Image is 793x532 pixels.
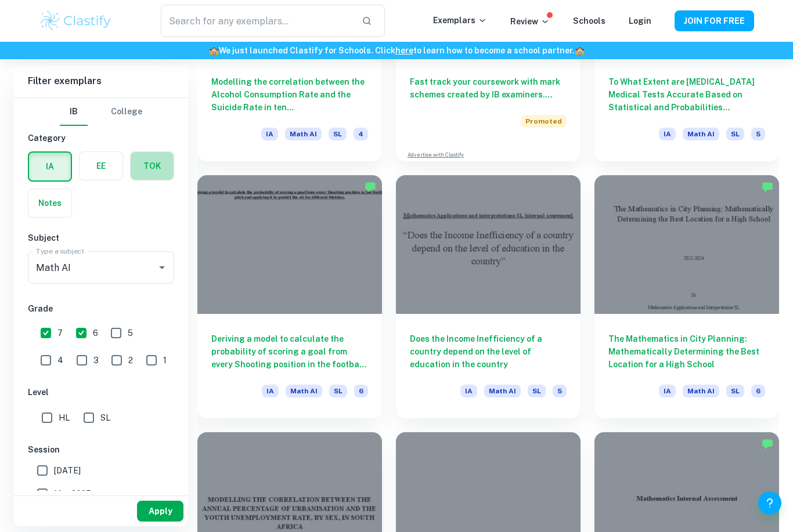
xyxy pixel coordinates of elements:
span: IA [261,128,278,140]
h6: To What Extent are [MEDICAL_DATA] Medical Tests Accurate Based on Statistical and Probabilities C... [608,75,765,114]
span: SL [100,411,110,424]
span: HL [59,411,70,424]
span: IA [659,385,676,397]
span: IA [460,385,477,397]
h6: Level [28,386,174,399]
span: Promoted [521,115,567,128]
h6: Session [28,443,174,456]
span: 3 [93,354,99,367]
h6: We just launched Clastify for Schools. Click to learn how to become a school partner. [2,44,791,57]
h6: The Mathematics in City Planning: Mathematically Determining the Best Location for a High School [608,332,765,371]
button: College [111,98,142,126]
span: 4 [57,354,63,367]
span: 7 [57,327,63,339]
button: Apply [137,501,183,522]
p: Review [510,15,550,28]
span: Math AI [683,128,719,140]
h6: Category [28,132,174,144]
span: SL [726,385,744,397]
span: Math AI [285,128,322,140]
button: EE [80,152,122,180]
img: Marked [762,181,773,193]
a: Deriving a model to calculate the probability of scoring a goal from every Shooting position in t... [197,175,382,418]
span: 1 [163,354,167,367]
span: 🏫 [209,46,219,55]
div: Filter type choice [60,98,142,126]
span: Math AI [484,385,521,397]
span: IA [262,385,279,397]
button: IA [29,153,71,180]
img: Marked [365,181,376,193]
span: 6 [354,385,368,397]
span: Math AI [683,385,719,397]
span: 5 [553,385,567,397]
a: here [395,46,413,55]
button: TOK [131,152,174,180]
span: SL [329,128,347,140]
span: 5 [128,327,133,339]
a: Login [629,16,651,26]
h6: Fast track your coursework with mark schemes created by IB examiners. Upgrade now [410,75,567,101]
img: Marked [762,438,773,450]
input: Search for any exemplars... [161,5,352,37]
span: Math AI [286,385,322,397]
h6: Subject [28,231,174,244]
button: Help and Feedback [758,491,781,515]
h6: Does the Income Inefficiency of a country depend on the level of education in the country [410,332,567,371]
span: IA [659,128,676,140]
p: Exemplars [433,14,487,27]
h6: Modelling the correlation between the Alcohol Consumption Rate and the Suicide Rate in ten [GEOGR... [211,75,368,114]
a: Does the Income Inefficiency of a country depend on the level of education in the countryIAMath A... [396,175,581,418]
span: 6 [93,327,98,339]
h6: Deriving a model to calculate the probability of scoring a goal from every Shooting position in t... [211,332,368,371]
span: May 2025 [54,487,91,500]
a: The Mathematics in City Planning: Mathematically Determining the Best Location for a High SchoolI... [594,175,779,418]
button: Notes [28,189,71,217]
span: 4 [354,128,368,140]
span: SL [528,385,546,397]
span: [DATE] [54,464,81,477]
h6: Grade [28,302,174,315]
button: JOIN FOR FREE [675,10,754,31]
span: 6 [751,385,765,397]
a: Advertise with Clastify [408,151,464,159]
h6: Filter exemplars [14,65,188,97]
label: Type a subject [36,246,84,256]
span: SL [726,128,744,140]
button: IB [60,98,88,126]
img: Clastify logo [39,9,113,32]
span: 🏫 [575,46,585,55]
span: 5 [751,128,765,140]
span: 2 [128,354,133,367]
button: Open [154,259,170,276]
a: Schools [573,16,605,26]
span: SL [329,385,347,397]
